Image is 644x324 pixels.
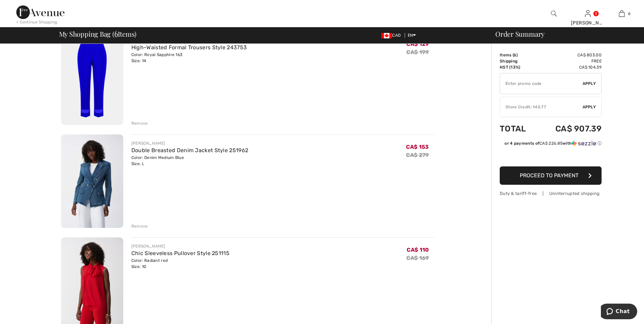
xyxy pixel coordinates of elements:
td: CA$ 803.00 [537,52,602,58]
a: Chic Sleeveless Pullover Style 251115 [131,250,229,256]
div: [PERSON_NAME] [131,243,229,249]
a: 6 [605,10,638,18]
div: Remove [131,120,148,126]
span: EN [408,33,416,38]
img: search the website [551,10,557,18]
span: CA$ 129 [406,41,429,47]
td: Total [500,117,537,140]
div: or 4 payments ofCA$ 226.85withSezzle Click to learn more about Sezzle [500,140,602,149]
span: Apply [583,104,596,110]
span: My Shopping Bag ( Items) [59,31,137,37]
div: Order Summary [487,31,640,37]
a: Sign In [585,10,591,17]
a: High-Waisted Formal Trousers Style 243753 [131,44,247,51]
div: < Continue Shopping [16,19,57,25]
iframe: PayPal-paypal [500,149,602,164]
span: 6 [114,29,118,38]
td: CA$ 104.39 [537,64,602,70]
input: Promo code [500,73,583,94]
button: Proceed to Payment [500,166,602,185]
span: CAD [381,33,403,38]
span: 6 [514,53,516,57]
div: Remove [131,223,148,229]
s: CA$ 199 [406,49,429,55]
td: Items ( ) [500,52,537,58]
img: High-Waisted Formal Trousers Style 243753 [61,32,123,125]
img: Canadian Dollar [381,33,392,38]
s: CA$ 279 [406,152,429,158]
s: CA$ 169 [406,255,429,261]
img: Double Breasted Denim Jacket Style 251962 [61,134,123,228]
div: Duty & tariff-free | Uninterrupted shipping [500,190,602,197]
div: [PERSON_NAME] [131,140,248,146]
div: Color: Denim Medium Blue Size: L [131,155,248,167]
td: Shipping [500,58,537,64]
span: CA$ 153 [406,144,429,150]
span: Proceed to Payment [520,172,578,179]
img: 1ère Avenue [16,5,65,19]
span: 6 [628,11,630,17]
iframe: Opens a widget where you can chat to one of our agents [601,304,637,321]
td: Free [537,58,602,64]
div: Color: Radiant red Size: 10 [131,257,229,270]
div: Store Credit: 145.77 [500,104,583,110]
span: CA$ 110 [407,247,429,253]
img: Sezzle [572,140,596,146]
td: HST (13%) [500,64,537,70]
a: Double Breasted Denim Jacket Style 251962 [131,147,248,154]
div: [PERSON_NAME] [571,19,604,26]
img: My Info [585,10,591,18]
td: CA$ 907.39 [537,117,602,140]
div: Color: Royal Sapphire 163 Size: 14 [131,52,247,64]
span: CA$ 226.85 [539,141,563,146]
img: My Bag [619,10,625,18]
div: or 4 payments of with [504,140,602,146]
span: Apply [583,80,596,87]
